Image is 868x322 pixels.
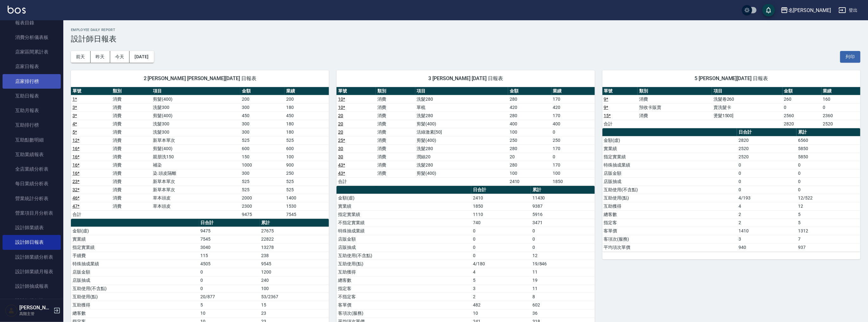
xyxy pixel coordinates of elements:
[376,161,415,169] td: 消費
[551,169,595,177] td: 100
[821,87,860,95] th: 業績
[3,103,61,118] a: 互助月報表
[737,128,796,136] th: 日合計
[602,227,737,235] td: 客單價
[285,128,329,136] td: 180
[531,210,595,218] td: 5916
[602,169,737,177] td: 店販金額
[783,111,821,120] td: 2560
[285,136,329,144] td: 525
[737,210,796,218] td: 2
[551,120,595,128] td: 400
[111,161,151,169] td: 消費
[240,120,285,128] td: 300
[471,210,531,218] td: 1110
[376,128,415,136] td: 消費
[337,251,471,260] td: 互助使用(不含點)
[836,4,860,16] button: 登出
[531,268,595,276] td: 11
[471,227,531,235] td: 0
[240,177,285,186] td: 525
[508,128,551,136] td: 100
[240,161,285,169] td: 1000
[285,103,329,111] td: 180
[151,87,240,95] th: 項目
[240,186,285,194] td: 525
[240,153,285,161] td: 150
[19,311,52,317] p: 高階主管
[783,103,821,111] td: 0
[531,293,595,301] td: 8
[415,103,508,111] td: 單梳
[338,146,343,151] a: 30
[415,128,508,136] td: 活綠激素[50]
[551,128,595,136] td: 0
[602,210,737,218] td: 總客數
[3,16,61,30] a: 報表目錄
[783,87,821,95] th: 金額
[796,161,860,169] td: 0
[151,186,240,194] td: 新草本單次
[737,177,796,186] td: 0
[531,251,595,260] td: 12
[531,194,595,202] td: 11430
[415,144,508,153] td: 洗髮280
[796,227,860,235] td: 1312
[151,161,240,169] td: 補染
[531,276,595,284] td: 19
[337,87,594,186] table: a dense table
[285,111,329,120] td: 450
[602,194,737,202] td: 互助使用(點)
[285,95,329,103] td: 200
[712,95,783,103] td: 洗髮卷260
[111,128,151,136] td: 消費
[376,111,415,120] td: 消費
[471,218,531,227] td: 740
[3,176,61,191] a: 每日業績分析表
[151,144,240,153] td: 剪髮(400)
[602,243,737,251] td: 平均項次單價
[71,87,111,95] th: 單號
[551,87,595,95] th: 業績
[471,243,531,251] td: 0
[471,251,531,260] td: 0
[796,186,860,194] td: 0
[376,136,415,144] td: 消費
[821,95,860,103] td: 160
[260,243,329,251] td: 13278
[3,133,61,147] a: 互助點數明細
[337,268,471,276] td: 互助獲得
[796,177,860,186] td: 0
[285,153,329,161] td: 100
[240,128,285,136] td: 300
[111,177,151,186] td: 消費
[260,276,329,284] td: 240
[111,111,151,120] td: 消費
[129,51,154,63] button: [DATE]
[638,95,712,103] td: 消費
[376,103,415,111] td: 消費
[8,6,26,14] img: Logo
[151,128,240,136] td: 洗髮300
[551,144,595,153] td: 170
[737,218,796,227] td: 2
[337,301,471,309] td: 客單價
[199,276,260,284] td: 0
[737,169,796,177] td: 0
[111,186,151,194] td: 消費
[260,227,329,235] td: 27675
[285,87,329,95] th: 業績
[337,202,471,210] td: 實業績
[199,268,260,276] td: 0
[737,186,796,194] td: 0
[111,194,151,202] td: 消費
[415,136,508,144] td: 剪髮(400)
[337,227,471,235] td: 特殊抽成業績
[151,95,240,103] td: 剪髮(400)
[338,154,343,159] a: 30
[71,28,860,32] h2: Employee Daily Report
[737,227,796,235] td: 1410
[471,260,531,268] td: 4/180
[71,243,199,251] td: 指定實業績
[3,235,61,249] a: 設計師日報表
